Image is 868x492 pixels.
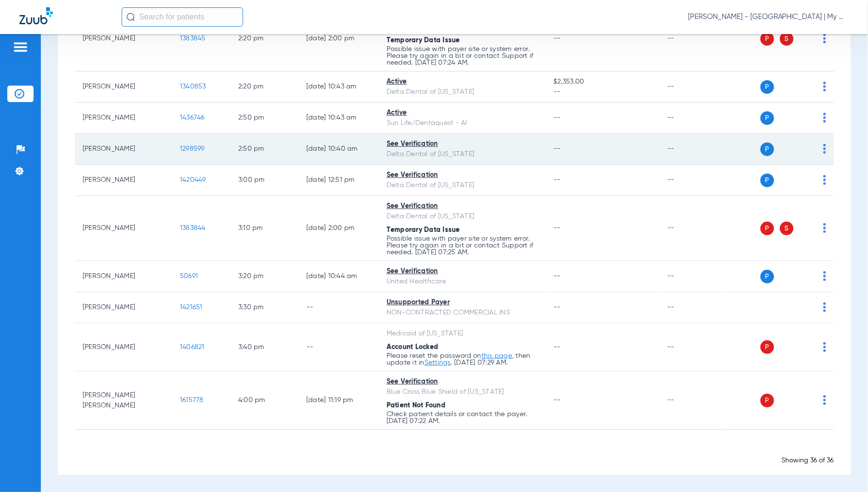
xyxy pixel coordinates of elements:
[299,103,379,134] td: [DATE] 10:43 AM
[823,395,826,405] img: group-dot-blue.svg
[801,395,811,405] img: x.svg
[75,323,172,371] td: [PERSON_NAME]
[387,266,538,277] div: See Verification
[761,32,774,46] span: P
[823,34,826,43] img: group-dot-blue.svg
[801,82,811,91] img: x.svg
[801,34,811,43] img: x.svg
[660,196,726,261] td: --
[553,225,561,231] span: --
[299,196,379,261] td: [DATE] 2:00 PM
[823,271,826,281] img: group-dot-blue.svg
[660,165,726,196] td: --
[75,261,172,292] td: [PERSON_NAME]
[553,77,652,87] span: $2,353.00
[387,180,538,191] div: Delta Dental of [US_STATE]
[761,80,774,94] span: P
[761,394,774,407] span: P
[19,7,53,24] img: Zuub Logo
[180,145,205,152] span: 1298599
[75,371,172,430] td: [PERSON_NAME] [PERSON_NAME]
[387,211,538,222] div: Delta Dental of [US_STATE]
[801,113,811,123] img: x.svg
[387,235,538,256] p: Possible issue with payer site or system error. Please try again in a bit or contact Support if n...
[387,149,538,159] div: Delta Dental of [US_STATE]
[553,397,561,404] span: --
[780,222,794,235] span: S
[180,397,204,404] span: 1615778
[761,340,774,354] span: P
[761,270,774,283] span: P
[553,35,561,42] span: --
[440,445,469,453] span: Loading
[387,402,445,409] span: Patient Not Found
[660,6,726,71] td: --
[660,134,726,165] td: --
[122,7,243,27] input: Search for patients
[553,176,561,183] span: --
[387,108,538,118] div: Active
[553,273,561,280] span: --
[801,175,811,185] img: x.svg
[75,6,172,71] td: [PERSON_NAME]
[230,371,299,430] td: 4:00 PM
[299,71,379,103] td: [DATE] 10:43 AM
[180,114,205,121] span: 1436746
[180,344,205,351] span: 1406821
[425,359,451,366] a: Settings
[299,134,379,165] td: [DATE] 10:40 AM
[299,6,379,71] td: [DATE] 2:00 PM
[387,411,538,424] p: Check patient details or contact the payer. [DATE] 07:22 AM.
[553,87,652,97] span: --
[387,387,538,397] div: Blue Cross Blue Shield of [US_STATE]
[761,222,774,235] span: P
[180,35,206,42] span: 1383845
[387,37,460,44] span: Temporary Data Issue
[75,103,172,134] td: [PERSON_NAME]
[387,118,538,128] div: Sun Life/Dentaquest - AI
[387,77,538,87] div: Active
[75,71,172,103] td: [PERSON_NAME]
[387,344,439,351] span: Account Locked
[782,457,834,464] span: Showing 36 of 36
[230,292,299,323] td: 3:30 PM
[126,13,135,21] img: Search Icon
[660,103,726,134] td: --
[75,196,172,261] td: [PERSON_NAME]
[299,371,379,430] td: [DATE] 11:19 PM
[823,302,826,312] img: group-dot-blue.svg
[387,298,538,308] div: Unsupported Payer
[819,445,868,492] iframe: Chat Widget
[387,352,538,366] p: Please reset the password on , then update it in . [DATE] 07:29 AM.
[299,261,379,292] td: [DATE] 10:44 AM
[387,46,538,66] p: Possible issue with payer site or system error. Please try again in a bit or contact Support if n...
[180,225,206,231] span: 1383844
[761,142,774,156] span: P
[230,71,299,103] td: 2:20 PM
[387,277,538,287] div: United Healthcare
[553,304,561,311] span: --
[299,165,379,196] td: [DATE] 12:51 PM
[688,12,849,22] span: [PERSON_NAME] - [GEOGRAPHIC_DATA] | My Community Dental Centers
[761,111,774,125] span: P
[230,196,299,261] td: 3:10 PM
[387,227,460,233] span: Temporary Data Issue
[387,201,538,211] div: See Verification
[180,273,198,280] span: 50691
[230,6,299,71] td: 2:20 PM
[387,377,538,387] div: See Verification
[230,323,299,371] td: 3:40 PM
[75,165,172,196] td: [PERSON_NAME]
[761,174,774,187] span: P
[13,41,28,53] img: hamburger-icon
[387,87,538,97] div: Delta Dental of [US_STATE]
[660,323,726,371] td: --
[660,292,726,323] td: --
[387,170,538,180] div: See Verification
[180,83,206,90] span: 1340853
[823,342,826,352] img: group-dot-blue.svg
[823,82,826,91] img: group-dot-blue.svg
[75,134,172,165] td: [PERSON_NAME]
[553,145,561,152] span: --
